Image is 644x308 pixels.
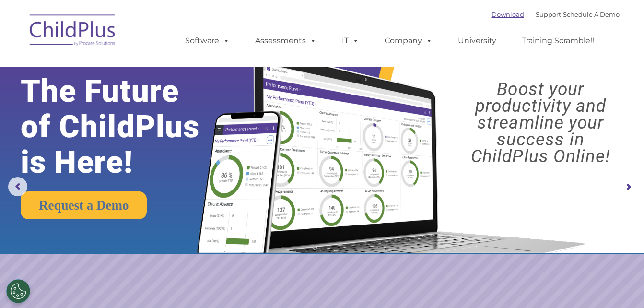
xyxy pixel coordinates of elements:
[6,279,30,303] button: Cookies Settings
[246,31,326,50] a: Assessments
[563,11,620,18] a: Schedule A Demo
[21,73,226,180] rs-layer: The Future of ChildPlus is Here!
[492,11,524,18] a: Download
[448,31,506,50] a: University
[21,191,147,219] a: Request a Demo
[25,8,121,56] img: ChildPlus by Procare Solutions
[176,31,239,50] a: Software
[133,63,163,71] span: Last name
[133,103,174,110] span: Phone number
[492,11,620,18] font: |
[512,31,604,50] a: Training Scramble!!
[332,31,369,50] a: IT
[536,11,561,18] a: Support
[375,31,442,50] a: Company
[445,81,636,165] rs-layer: Boost your productivity and streamline your success in ChildPlus Online!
